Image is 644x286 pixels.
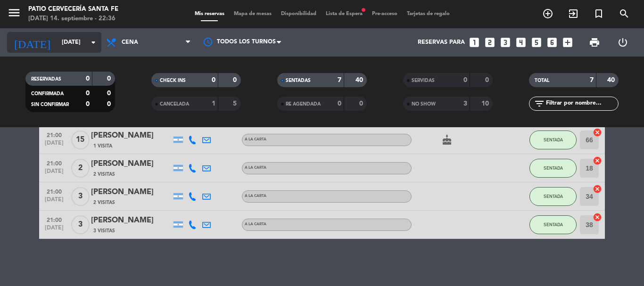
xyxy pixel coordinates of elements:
[42,168,66,179] span: [DATE]
[355,77,365,83] strong: 40
[544,165,563,171] span: SENTADA
[481,100,491,107] strong: 10
[534,98,545,109] i: filter_list
[276,11,321,16] span: Disponibilidad
[418,39,465,46] span: Reservas para
[463,77,467,83] strong: 0
[160,102,189,106] span: CANCELADA
[402,11,454,16] span: Tarjetas de regalo
[93,171,115,178] span: 2 Visitas
[359,100,365,107] strong: 0
[485,77,491,83] strong: 0
[91,186,171,198] div: [PERSON_NAME]
[7,6,21,20] i: menu
[617,37,628,48] i: power_settings_new
[71,131,90,149] span: 15
[463,100,467,107] strong: 3
[468,36,480,49] i: looks_one
[568,8,579,19] i: exit_to_app
[42,140,66,151] span: [DATE]
[499,36,512,49] i: looks_3
[546,36,558,49] i: looks_6
[245,194,266,198] span: A LA CARTA
[338,100,341,107] strong: 0
[412,102,436,106] span: NO SHOW
[361,7,366,13] span: fiber_manual_record
[86,90,90,97] strong: 0
[71,159,90,178] span: 2
[593,212,602,222] i: cancel
[31,102,69,107] span: SIN CONFIRMAR
[529,131,577,149] button: SENTADA
[71,187,90,206] span: 3
[229,11,276,16] span: Mapa de mesas
[607,77,617,83] strong: 40
[107,75,113,82] strong: 0
[544,137,563,142] span: SENTADA
[212,100,215,107] strong: 1
[233,100,239,107] strong: 5
[619,8,630,19] i: search
[88,37,99,48] i: arrow_drop_down
[107,101,113,107] strong: 0
[71,215,90,234] span: 3
[321,11,367,16] span: Lista de Espera
[233,77,239,83] strong: 0
[28,14,118,24] div: [DATE] 14. septiembre - 22:36
[7,32,57,53] i: [DATE]
[544,194,563,199] span: SENTADA
[529,159,577,178] button: SENTADA
[91,158,171,170] div: [PERSON_NAME]
[544,222,563,227] span: SENTADA
[42,214,66,225] span: 21:00
[609,28,637,57] div: LOG OUT
[412,78,435,83] span: SERVIDAS
[589,37,600,48] span: print
[542,8,553,19] i: add_circle_outline
[93,227,115,235] span: 3 Visitas
[286,78,311,83] span: SENTADAS
[91,130,171,142] div: [PERSON_NAME]
[42,196,66,207] span: [DATE]
[515,36,527,49] i: looks_4
[107,90,113,97] strong: 0
[28,5,118,14] div: Patio Cervecería Santa Fe
[42,129,66,140] span: 21:00
[212,77,215,83] strong: 0
[545,98,618,109] input: Filtrar por nombre...
[593,184,602,194] i: cancel
[31,91,64,96] span: CONFIRMADA
[245,222,266,226] span: A LA CARTA
[441,134,453,146] i: cake
[31,77,61,82] span: RESERVADAS
[590,77,594,83] strong: 7
[122,39,138,46] span: Cena
[593,8,604,19] i: turned_in_not
[42,157,66,168] span: 21:00
[160,78,186,83] span: CHECK INS
[561,36,574,49] i: add_box
[593,128,602,137] i: cancel
[367,11,402,16] span: Pre-acceso
[190,11,229,16] span: Mis reservas
[7,6,21,23] button: menu
[86,101,90,107] strong: 0
[529,187,577,206] button: SENTADA
[93,199,115,206] span: 2 Visitas
[530,36,543,49] i: looks_5
[245,138,266,141] span: A LA CARTA
[484,36,496,49] i: looks_two
[42,186,66,196] span: 21:00
[593,156,602,165] i: cancel
[91,214,171,227] div: [PERSON_NAME]
[338,77,341,83] strong: 7
[286,102,321,106] span: RE AGENDADA
[245,166,266,170] span: A LA CARTA
[535,78,549,83] span: TOTAL
[529,215,577,234] button: SENTADA
[93,142,112,150] span: 1 Visita
[86,75,90,82] strong: 0
[42,225,66,236] span: [DATE]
